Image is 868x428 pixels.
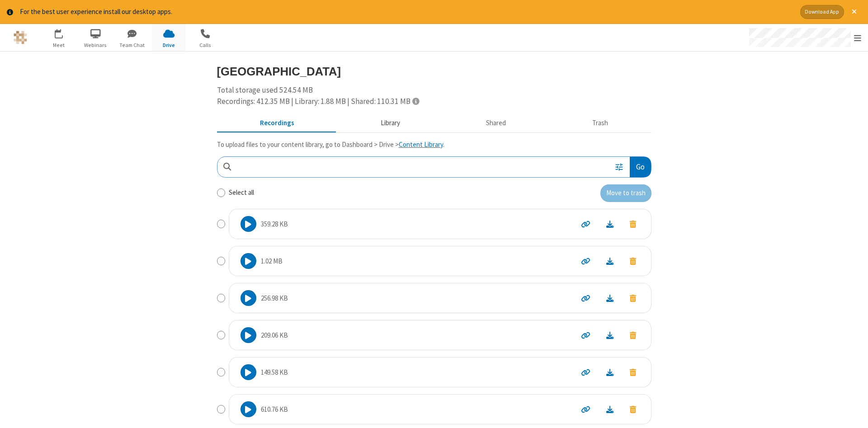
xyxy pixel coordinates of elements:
button: Trash [549,114,651,132]
p: 610.76 KB [261,404,288,415]
a: Download file [598,293,622,303]
p: 209.06 KB [261,330,288,341]
a: Download file [598,256,622,266]
a: Content Library [399,140,443,149]
button: Download App [800,5,844,19]
button: Shared during meetings [443,114,549,132]
a: Download file [598,219,622,229]
button: Go [630,157,651,177]
p: To upload files to your content library, go to Dashboard > Drive > . [217,140,651,150]
a: Download file [598,404,622,414]
span: Calls [189,41,222,49]
a: Download file [598,367,622,377]
span: Meet [42,41,76,49]
h3: [GEOGRAPHIC_DATA] [217,65,651,78]
button: Move to trash [622,403,644,415]
label: Select all [229,188,254,198]
span: Webinars [79,41,113,49]
div: 1 [61,29,67,36]
div: For the best user experience install our desktop apps. [20,7,793,17]
span: Drive [152,41,186,49]
p: 149.58 KB [261,367,288,378]
img: QA Selenium DO NOT DELETE OR CHANGE [14,31,27,44]
button: Close alert [847,5,861,19]
p: 359.28 KB [261,219,288,230]
button: Move to trash [622,255,644,267]
div: Recordings: 412.35 MB | Library: 1.88 MB | Shared: 110.31 MB [217,96,651,108]
a: Download file [598,330,622,340]
p: 1.02 MB [261,256,283,267]
button: Recorded meetings [217,114,338,132]
div: Total storage used 524.54 MB [217,85,651,108]
span: Totals displayed include files that have been moved to the trash. [412,97,419,105]
p: 256.98 KB [261,293,288,304]
button: Move to trash [622,292,644,304]
button: Move to trash [622,218,644,230]
button: Move to trash [622,366,644,378]
div: Open menu [741,24,868,51]
button: Move to trash [600,184,651,202]
button: Move to trash [622,329,644,341]
span: Team Chat [115,41,149,49]
button: Logo [3,24,37,51]
button: Content library [337,114,443,132]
